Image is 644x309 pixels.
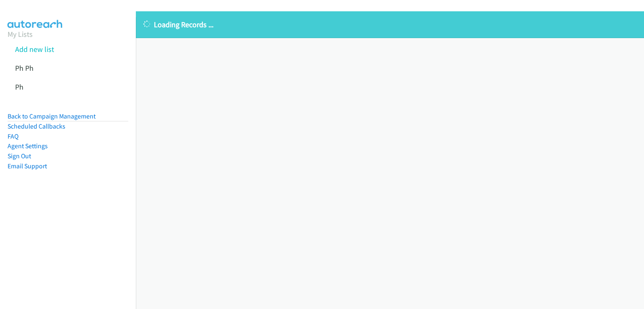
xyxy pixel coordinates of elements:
a: Ph Ph [15,63,34,73]
a: Sign Out [8,152,31,160]
a: FAQ [8,132,18,140]
a: Ph [15,82,23,92]
a: Scheduled Callbacks [8,122,65,130]
a: Add new list [15,44,54,54]
a: My Lists [8,29,33,39]
p: Loading Records ... [143,19,636,30]
a: Agent Settings [8,142,48,150]
a: Back to Campaign Management [8,112,96,120]
a: Email Support [8,162,47,170]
